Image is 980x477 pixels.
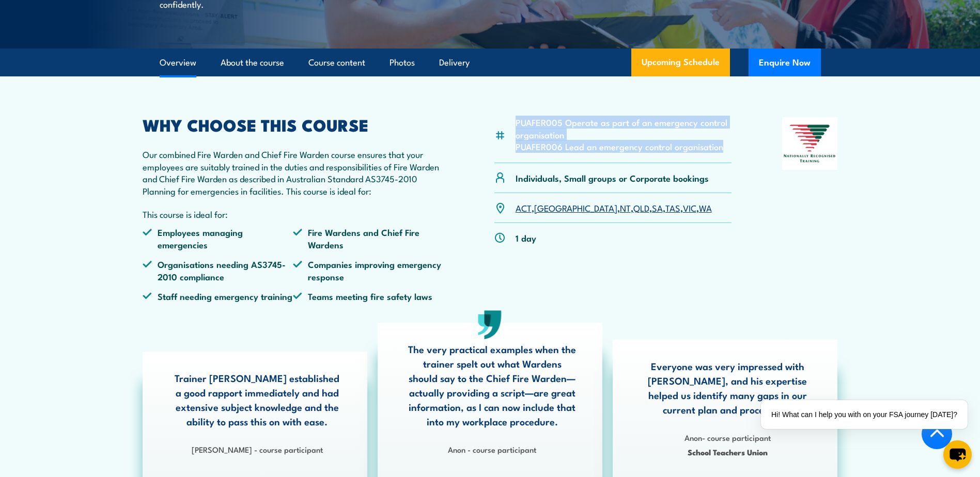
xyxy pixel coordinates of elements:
strong: [PERSON_NAME] - course participant [192,443,323,455]
a: WA [699,201,712,214]
li: Employees managing emergencies [143,226,293,250]
li: Fire Wardens and Chief Fire Wardens [293,226,444,250]
a: Overview [160,49,196,76]
p: This course is ideal for: [143,208,444,220]
a: TAS [665,201,680,214]
li: Companies improving emergency response [293,258,444,282]
span: School Teachers Union [643,446,812,458]
a: About the course [221,49,284,76]
li: PUAFER005 Operate as part of an emergency control organisation [516,116,732,140]
p: 1 day [516,232,536,244]
img: Nationally Recognised Training logo. [782,117,838,170]
a: VIC [683,201,696,214]
p: Trainer [PERSON_NAME] established a good rapport immediately and had extensive subject knowledge ... [173,371,341,428]
button: Enquire Now [749,49,821,76]
li: Organisations needing AS3745-2010 compliance [143,258,293,282]
h2: WHY CHOOSE THIS COURSE [143,117,444,132]
a: NT [620,201,631,214]
button: chat-button [943,440,972,469]
a: Course content [308,49,365,76]
strong: Anon- course participant [685,432,771,443]
a: ACT [516,201,532,214]
a: Photos [390,49,415,76]
p: Our combined Fire Warden and Chief Fire Warden course ensures that your employees are suitably tr... [143,148,444,197]
a: SA [652,201,663,214]
p: Individuals, Small groups or Corporate bookings [516,172,709,184]
a: Upcoming Schedule [631,49,730,76]
li: Staff needing emergency training [143,290,293,302]
a: Delivery [439,49,470,76]
li: PUAFER006 Lead an emergency control organisation [516,140,732,152]
li: Teams meeting fire safety laws [293,290,444,302]
strong: Anon - course participant [448,443,536,455]
p: The very practical examples when the trainer spelt out what Wardens should say to the Chief Fire ... [408,342,577,428]
p: Everyone was very impressed with [PERSON_NAME], and his expertise helped us identify many gaps in... [643,359,812,417]
a: [GEOGRAPHIC_DATA] [534,201,617,214]
p: , , , , , , , [516,202,712,214]
div: Hi! What can I help you with on your FSA journey [DATE]? [761,400,968,429]
a: QLD [633,201,649,214]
